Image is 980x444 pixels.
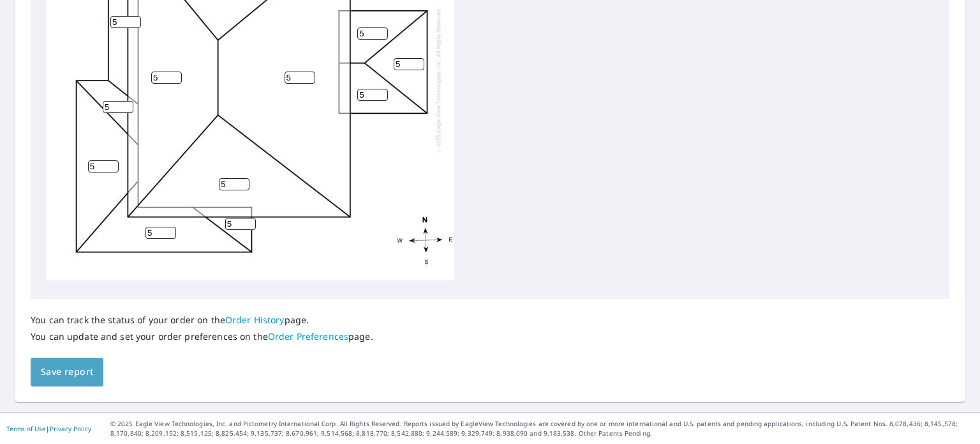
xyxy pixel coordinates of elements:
[268,330,348,342] a: Order Preferences
[110,419,974,438] p: © 2025 Eagle View Technologies, Inc. and Pictometry International Corp. All Rights Reserved. Repo...
[31,358,103,387] button: Save report
[31,331,373,342] p: You can update and set your order preferences on the page.
[31,314,373,326] p: You can track the status of your order on the page.
[225,314,285,326] a: Order History
[6,425,91,433] p: |
[41,364,93,380] span: Save report
[50,424,91,433] a: Privacy Policy
[6,424,46,433] a: Terms of Use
